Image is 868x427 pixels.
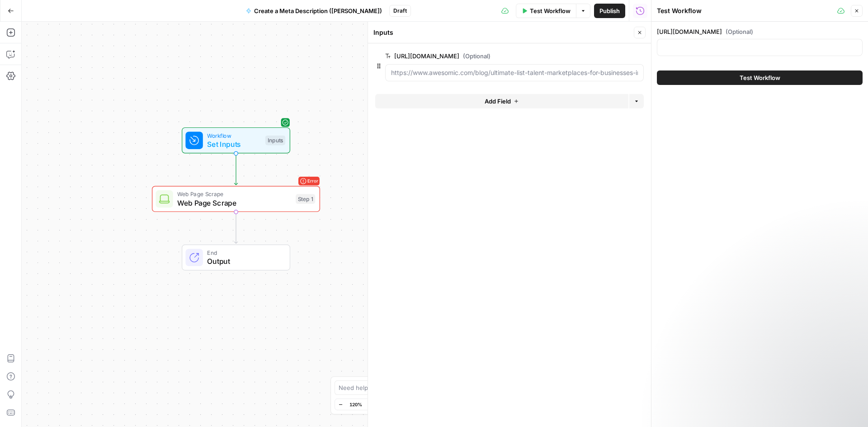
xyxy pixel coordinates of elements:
[152,244,320,271] div: EndOutput
[740,73,780,82] span: Test Workflow
[599,6,620,15] span: Publish
[594,4,625,18] button: Publish
[296,194,315,204] div: Step 1
[516,4,576,18] button: Test Workflow
[391,68,638,77] input: https://www.awesomic.com/blog/ultimate-list-talent-marketplaces-for-businesses-in-2025
[726,27,753,36] span: (Optional)
[530,6,571,15] span: Test Workflow
[307,174,318,188] span: Error
[234,154,237,185] g: Edge from start to step_1
[241,4,387,18] button: Create a Meta Description ([PERSON_NAME])
[265,136,285,145] div: Inputs
[393,7,407,15] span: Draft
[485,97,511,106] span: Add Field
[152,186,320,212] div: ErrorWeb Page ScrapeWeb Page ScrapeStep 1
[207,131,261,140] span: Workflow
[234,212,237,244] g: Edge from step_1 to end
[177,197,291,208] span: Web Page Scrape
[373,28,631,37] div: Inputs
[207,256,281,267] span: Output
[254,6,382,15] span: Create a Meta Description ([PERSON_NAME])
[385,52,593,61] label: [URL][DOMAIN_NAME]
[657,27,863,36] label: [URL][DOMAIN_NAME]
[657,70,863,85] button: Test Workflow
[207,249,281,257] span: End
[375,94,628,108] button: Add Field
[207,139,261,150] span: Set Inputs
[177,190,291,198] span: Web Page Scrape
[152,127,320,154] div: WorkflowSet InputsInputs
[463,52,491,61] span: (Optional)
[349,401,362,408] span: 120%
